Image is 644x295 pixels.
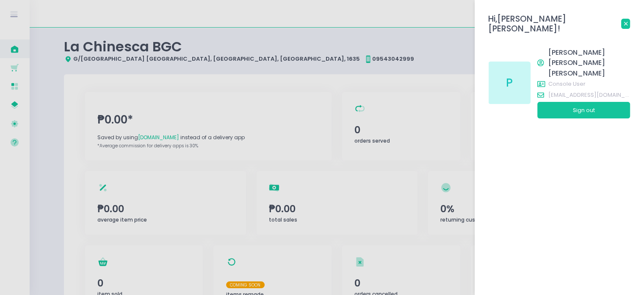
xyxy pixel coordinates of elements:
[489,14,622,34] h3: Hi, [PERSON_NAME] [PERSON_NAME] !
[549,80,630,88] span: console user
[549,91,630,99] span: [EMAIL_ADDRESS][DOMAIN_NAME]
[549,48,630,79] span: [PERSON_NAME] [PERSON_NAME] [PERSON_NAME]
[538,91,630,102] a: [EMAIL_ADDRESS][DOMAIN_NAME]
[489,62,531,104] div: P
[538,102,630,118] button: Sign out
